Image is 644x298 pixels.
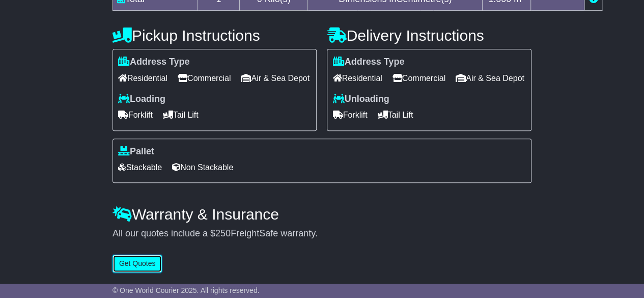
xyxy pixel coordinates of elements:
label: Unloading [332,94,389,105]
h4: Pickup Instructions [113,27,317,44]
span: Tail Lift [377,107,413,123]
h4: Delivery Instructions [327,27,531,44]
button: Get Quotes [113,255,162,273]
span: 250 [215,228,231,238]
span: Air & Sea Depot [456,70,524,86]
span: Tail Lift [163,107,199,123]
div: All our quotes include a $ FreightSafe warranty. [113,228,531,239]
label: Pallet [118,146,154,157]
label: Address Type [332,57,404,68]
span: Commercial [178,70,231,86]
span: Forklift [332,107,367,123]
label: Loading [118,94,165,105]
span: Residential [118,70,167,86]
span: Non Stackable [172,159,233,175]
span: Air & Sea Depot [241,70,310,86]
span: Residential [332,70,382,86]
label: Address Type [118,57,190,68]
span: © One World Courier 2025. All rights reserved. [113,286,260,294]
h4: Warranty & Insurance [113,206,531,223]
span: Commercial [393,70,445,86]
span: Forklift [118,107,153,123]
span: Stackable [118,159,162,175]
